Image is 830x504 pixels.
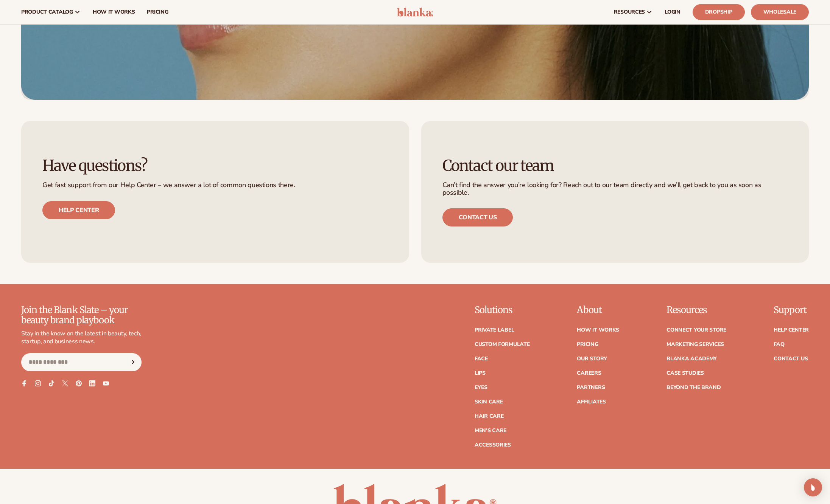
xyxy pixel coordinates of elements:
a: Marketing services [666,342,724,347]
a: Men's Care [475,428,506,433]
p: Can’t find the answer you’re looking for? Reach out to our team directly and we’ll get back to yo... [442,181,788,197]
a: Face [475,356,488,361]
h3: Contact our team [442,157,788,174]
p: Support [774,305,809,315]
a: Beyond the brand [666,385,721,390]
p: Join the Blank Slate – your beauty brand playbook [21,305,142,325]
span: pricing [147,9,168,15]
a: Affiliates [577,399,606,405]
a: Blanka Academy [666,356,717,361]
a: Wholesale [751,4,809,20]
p: Get fast support from our Help Center – we answer a lot of common questions there. [42,181,388,189]
a: Connect your store [666,327,726,333]
a: Skin Care [475,399,503,405]
span: How It Works [93,9,135,15]
p: About [577,305,619,315]
img: logo [397,8,433,17]
a: Partners [577,385,605,390]
span: product catalog [21,9,73,15]
span: LOGIN [665,9,681,15]
a: Contact Us [774,356,808,361]
a: FAQ [774,342,784,347]
a: Case Studies [666,371,704,376]
span: resources [614,9,645,15]
h3: Have questions? [42,157,388,174]
a: Eyes [475,385,487,390]
a: Pricing [577,342,598,347]
a: Custom formulate [475,342,530,347]
a: Careers [577,371,601,376]
a: Accessories [475,442,511,448]
a: Dropship [693,4,745,20]
a: Private label [475,327,514,333]
a: How It Works [577,327,619,333]
a: Lips [475,371,486,376]
a: Help center [42,201,115,219]
button: Subscribe [125,353,141,371]
p: Stay in the know on the latest in beauty, tech, startup, and business news. [21,330,142,346]
div: Open Intercom Messenger [804,478,822,496]
a: Hair Care [475,414,503,419]
a: Contact us [442,208,513,226]
a: Our Story [577,356,607,361]
p: Resources [666,305,726,315]
p: Solutions [475,305,530,315]
a: Help Center [774,327,809,333]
